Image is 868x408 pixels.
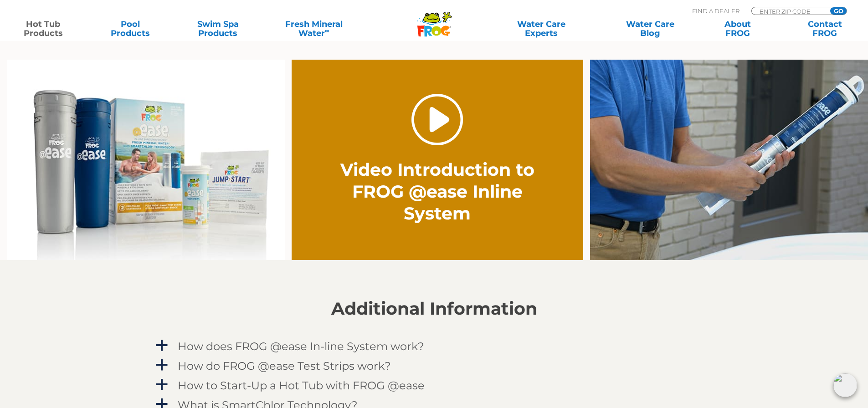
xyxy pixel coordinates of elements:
a: a How does FROG @ease In-line System work? [154,338,714,355]
img: inline-holder [590,60,868,260]
a: a How to Start-Up a Hot Tub with FROG @ease [154,377,714,394]
span: a [155,378,169,392]
a: Water CareExperts [486,20,596,38]
a: Play Video [411,94,463,145]
h2: Additional Information [154,299,714,319]
sup: ∞ [325,27,329,34]
img: inline family [7,60,285,260]
a: Swim SpaProducts [184,20,252,38]
a: AboutFROG [704,20,771,38]
img: openIcon [833,373,857,397]
a: a How do FROG @ease Test Strips work? [154,357,714,374]
span: a [155,358,169,372]
a: Water CareBlog [616,20,684,38]
a: PoolProducts [97,20,164,38]
a: ContactFROG [791,20,859,38]
p: Find A Dealer [692,7,740,15]
span: a [155,339,169,352]
a: Hot TubProducts [9,20,77,38]
h4: How do FROG @ease Test Strips work? [178,360,391,372]
a: Fresh MineralWater∞ [271,20,356,38]
h4: How to Start-Up a Hot Tub with FROG @ease [178,379,425,392]
h4: How does FROG @ease In-line System work? [178,340,424,352]
input: GO [830,7,847,15]
h2: Video Introduction to FROG @ease Inline System [335,159,539,224]
input: Zip Code Form [759,7,820,15]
